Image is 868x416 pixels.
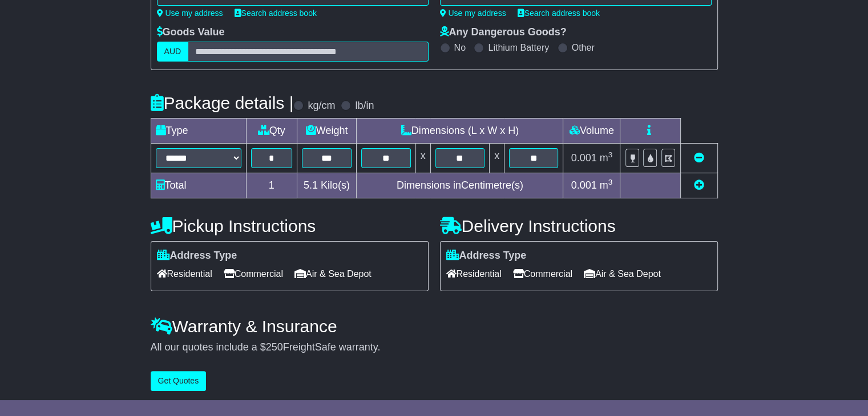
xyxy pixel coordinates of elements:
[224,265,283,283] span: Commercial
[151,317,718,336] h4: Warranty & Insurance
[151,93,294,112] h4: Package details |
[446,250,527,262] label: Address Type
[297,119,356,144] td: Weight
[694,152,704,164] a: Remove this item
[157,42,189,62] label: AUD
[151,341,718,354] div: All our quotes include a $ FreightSafe warranty.
[157,265,212,283] span: Residential
[571,180,597,191] span: 0.001
[246,119,297,144] td: Qty
[490,144,504,173] td: x
[304,180,318,191] span: 5.1
[446,265,502,283] span: Residential
[440,217,718,235] h4: Delivery Instructions
[572,42,595,53] label: Other
[454,42,466,53] label: No
[235,9,317,18] a: Search address book
[488,42,549,53] label: Lithium Battery
[157,26,225,39] label: Goods Value
[415,144,430,173] td: x
[266,341,283,353] span: 250
[518,9,600,18] a: Search address book
[297,173,356,198] td: Kilo(s)
[440,26,567,39] label: Any Dangerous Goods?
[608,150,613,159] sup: 3
[584,265,661,283] span: Air & Sea Depot
[294,265,372,283] span: Air & Sea Depot
[157,250,237,262] label: Address Type
[357,173,563,198] td: Dimensions in Centimetre(s)
[357,119,563,144] td: Dimensions (L x W x H)
[440,9,506,18] a: Use my address
[600,180,613,191] span: m
[563,119,620,144] td: Volume
[513,265,572,283] span: Commercial
[355,100,374,112] label: lb/in
[151,173,246,198] td: Total
[571,152,597,164] span: 0.001
[694,180,704,191] a: Add new item
[246,173,297,198] td: 1
[608,178,613,186] sup: 3
[151,371,207,391] button: Get Quotes
[151,217,429,235] h4: Pickup Instructions
[308,100,335,112] label: kg/cm
[151,119,246,144] td: Type
[157,9,223,18] a: Use my address
[600,152,613,164] span: m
